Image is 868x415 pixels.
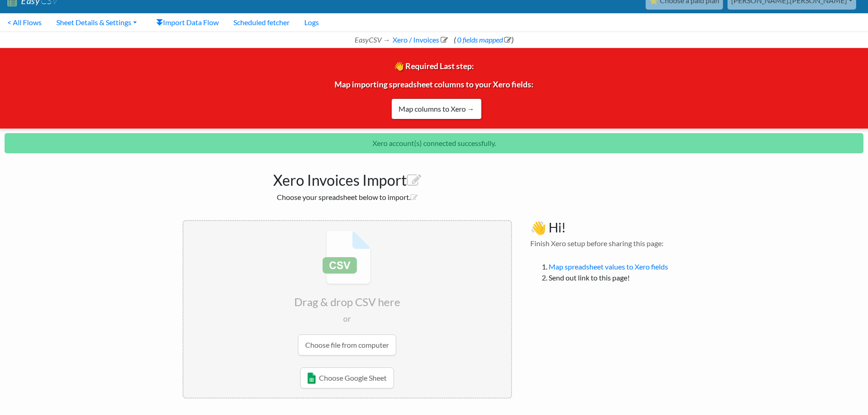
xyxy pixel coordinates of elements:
[226,13,297,32] a: Scheduled fetcher
[454,35,513,44] span: ( )
[391,35,448,44] a: Xero / Invoices
[297,13,326,32] a: Logs
[456,35,512,44] a: 0 fields mapped
[530,220,686,236] h3: 👋 Hi!
[149,13,226,32] a: Import Data Flow
[530,239,686,248] h4: Finish Xero setup before sharing this page:
[334,61,534,111] span: 👋 Required Last step: Map importing spreadsheet columns to your Xero fields:
[49,13,144,32] a: Sheet Details & Settings
[183,167,512,189] h1: Xero Invoices Import
[549,262,668,271] a: Map spreadsheet values to Xero fields
[355,35,390,44] i: EasyCSV →
[391,98,482,119] a: Map columns to Xero →
[5,133,863,153] p: Xero account(s) connected successfully.
[183,193,512,201] h2: Choose your spreadsheet below to import.
[549,272,686,283] li: Send out link to this page!
[300,367,394,388] a: Choose Google Sheet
